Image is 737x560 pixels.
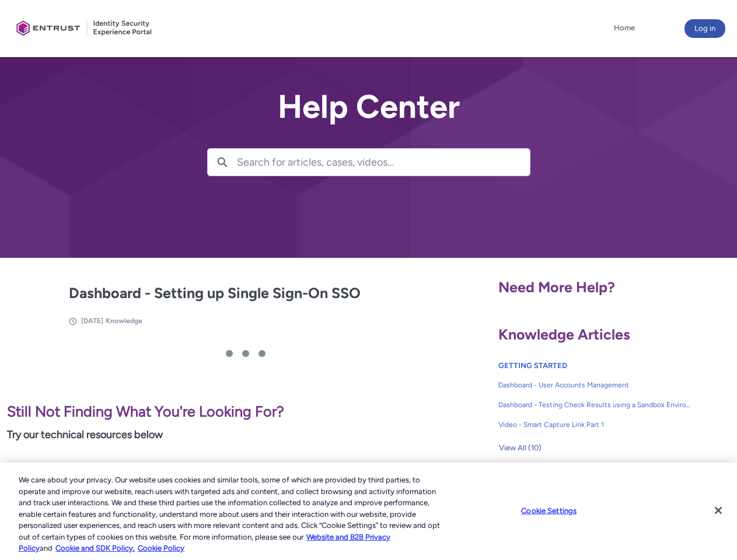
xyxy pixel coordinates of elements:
[498,395,692,415] a: Dashboard - Testing Check Results using a Sandbox Environment
[498,325,630,343] span: Knowledge Articles
[498,415,692,435] a: Video - Smart Capture Link Part 1
[498,380,692,390] span: Dashboard - User Accounts Management
[499,439,542,457] span: View All (10)
[498,400,692,410] span: Dashboard - Testing Check Results using a Sandbox Environment
[19,474,442,554] div: We care about your privacy. Our website uses cookies and similar tools, some of which are provide...
[7,401,484,423] p: Still Not Finding What You're Looking For?
[498,375,692,395] a: Dashboard - User Accounts Management
[237,149,530,176] input: Search for articles, cases, videos...
[106,316,142,326] li: Knowledge
[81,317,103,325] span: [DATE]
[611,19,638,37] a: Home
[498,419,692,430] span: Video - Smart Capture Link Part 1
[7,427,484,443] p: Try our technical resources below
[498,361,567,370] a: GETTING STARTED
[55,544,135,552] a: Cookie and SDK Policy.
[498,278,615,296] span: Need More Help?
[512,499,585,522] button: Cookie Settings
[705,498,731,523] button: Close
[207,89,530,125] h2: Help Center
[208,149,237,176] button: Search
[69,282,422,304] h2: Dashboard - Setting up Single Sign-On SSO
[498,439,542,457] button: View All (10)
[684,19,725,38] button: Log in
[138,544,184,552] a: Cookie Policy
